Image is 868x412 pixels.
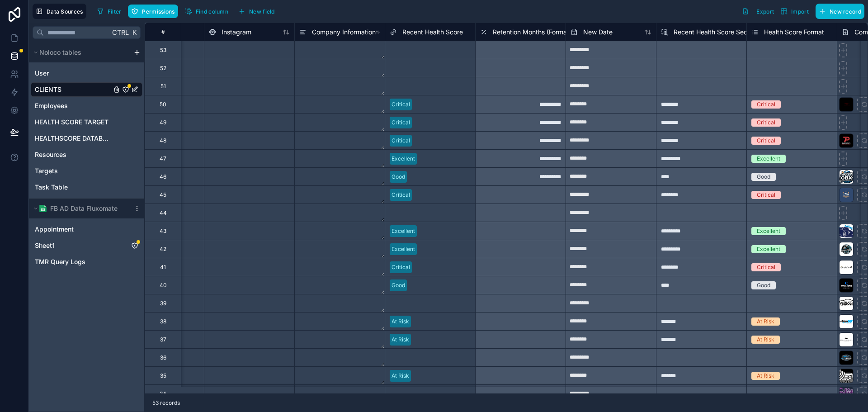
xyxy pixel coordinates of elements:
[160,209,167,217] div: 44
[33,4,86,19] button: Data Sources
[402,28,463,37] span: Recent Health Score
[812,4,864,19] a: New record
[816,4,864,19] button: New record
[392,245,415,253] div: Excellent
[583,28,613,37] span: New Date
[160,65,166,72] div: 52
[493,28,581,37] span: Retention Months (Formatted)
[764,28,824,37] span: Health Score Format
[160,300,166,307] div: 39
[152,399,180,407] span: 53 records
[160,155,166,162] div: 47
[392,118,410,127] div: Critical
[160,83,166,90] div: 51
[160,282,167,289] div: 40
[108,8,122,15] span: Filter
[111,27,130,38] span: Ctrl
[392,155,415,163] div: Excellent
[392,281,405,289] div: Good
[739,4,777,19] button: Export
[142,8,175,15] span: Permissions
[160,101,166,108] div: 50
[94,5,125,18] button: Filter
[392,137,410,145] div: Critical
[392,173,405,181] div: Good
[160,173,166,180] div: 46
[235,5,278,18] button: New field
[128,5,181,18] a: Permissions
[160,264,166,271] div: 41
[160,227,166,235] div: 43
[160,318,166,325] div: 38
[791,8,809,15] span: Import
[160,137,166,144] div: 48
[131,29,137,36] span: K
[160,47,166,54] div: 53
[392,227,415,235] div: Excellent
[128,5,178,18] button: Permissions
[222,28,251,37] span: Instagram
[392,263,410,271] div: Critical
[47,8,83,15] span: Data Sources
[160,191,166,199] div: 45
[392,372,409,380] div: At Risk
[392,191,410,199] div: Critical
[312,28,376,37] span: Company Information
[160,336,166,343] div: 37
[392,100,410,109] div: Critical
[182,5,231,18] button: Find column
[160,119,166,126] div: 49
[160,354,166,361] div: 36
[160,390,166,398] div: 34
[392,317,409,326] div: At Risk
[777,4,812,19] button: Import
[160,372,166,379] div: 35
[196,8,228,15] span: Find column
[160,246,166,253] div: 42
[152,28,174,35] div: #
[830,8,861,15] span: New record
[392,336,409,344] div: At Risk
[674,28,758,37] span: Recent Health Score Section
[756,8,774,15] span: Export
[249,8,275,15] span: New field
